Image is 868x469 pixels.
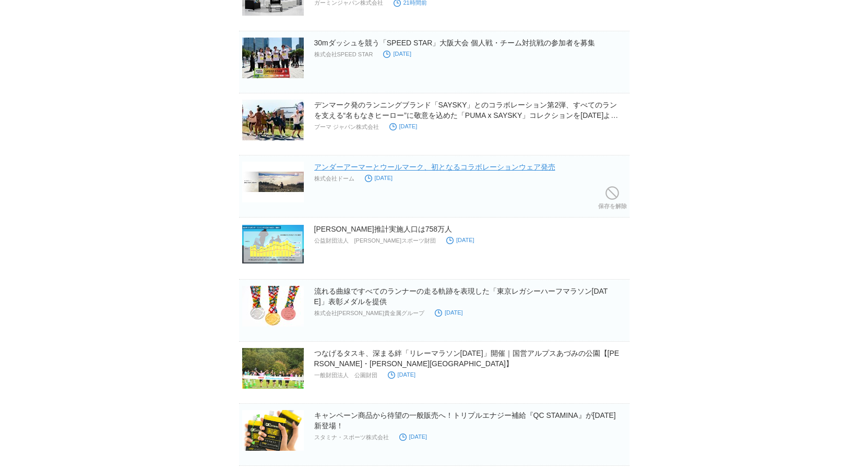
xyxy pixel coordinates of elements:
img: アンダーアーマーとウールマーク、初となるコラボレーションウェア発売 [242,162,304,202]
a: デンマーク発のランニングブランド「SAYSKY」とのコラボレーション第2弾、すべてのランを支える“名もなきヒーロー”に敬意を込めた「PUMA x SAYSKY」コレクションを[DATE]より発売 [314,101,619,130]
img: 30mダッシュを競う「SPEED STAR」大阪大会 個人戦・チーム対抗戦の参加者を募集 [242,38,304,78]
a: 保存を解除 [598,184,627,217]
p: 株式会社ドーム [314,175,354,183]
p: 株式会社SPEED STAR [314,51,373,58]
a: キャンペーン商品から待望の一般販売へ！トリプルエナジー補給『QC STAMINA』が[DATE]新登場！ [314,411,616,430]
p: 株式会社[PERSON_NAME]貴金属グループ [314,309,424,317]
a: 30mダッシュを競う「SPEED STAR」大阪大会 個人戦・チーム対抗戦の参加者を募集 [314,39,596,47]
a: アンダーアーマーとウールマーク、初となるコラボレーションウェア発売 [314,163,555,171]
time: [DATE] [388,371,416,378]
a: 流れる曲線ですべてのランナーの走る軌跡を表現した「東京レガシーハーフマラソン[DATE]」表彰メダルを提供 [314,287,608,306]
p: 公益財団法人 [PERSON_NAME]スポーツ財団 [314,237,436,245]
time: [DATE] [446,237,474,243]
time: [DATE] [383,51,411,57]
time: [DATE] [435,309,463,316]
time: [DATE] [389,123,418,129]
a: [PERSON_NAME]推計実施人口は758万人 [314,225,453,233]
img: つなげるタスキ、深まる絆「リレーマラソン2025」開催｜国営アルプスあづみの公園【大町・松川地区】 [242,348,304,389]
p: スタミナ・スポーツ株式会社 [314,434,389,441]
img: ジョギング・ランニング推計実施人口は758万人 [242,224,304,264]
a: つなげるタスキ、深まる絆「リレーマラソン[DATE]」開催｜国営アルプスあづみの公園【[PERSON_NAME]・[PERSON_NAME][GEOGRAPHIC_DATA]】 [314,349,620,368]
img: 流れる曲線ですべてのランナーの走る軌跡を表現した「東京レガシーハーフマラソン2025」表彰メダルを提供 [242,286,304,327]
time: [DATE] [399,434,427,440]
p: 一般財団法人 公園財団 [314,371,377,379]
time: [DATE] [365,175,393,181]
img: キャンペーン商品から待望の一般販売へ！トリプルエナジー補給『QC STAMINA』が2025年10月25日新登場！ [242,410,304,451]
p: プーマ ジャパン株式会社 [314,123,379,131]
img: デンマーク発のランニングブランド「SAYSKY」とのコラボレーション第2弾、すべてのランを支える“名もなきヒーロー”に敬意を込めた「PUMA x SAYSKY」コレクションを10月24日（金）より発売 [242,100,304,140]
